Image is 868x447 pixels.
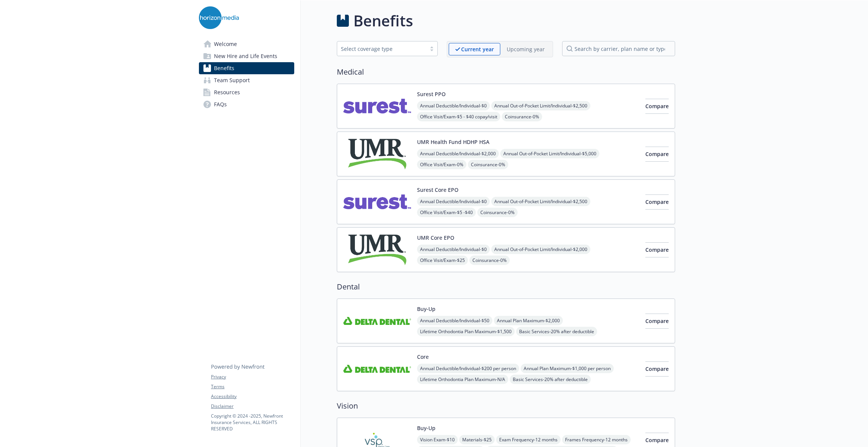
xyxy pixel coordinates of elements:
[214,38,237,50] span: Welcome
[211,383,294,390] a: Terms
[507,45,545,53] p: Upcoming year
[502,112,542,121] span: Coinsurance - 0%
[417,112,500,121] span: Office Visit/Exam - $5 - $40 copay/visit
[343,353,411,385] img: Delta Dental Insurance Company carrier logo
[491,197,590,206] span: Annual Out-of-Pocket Limit/Individual - $2,500
[341,45,422,53] div: Select coverage type
[516,327,597,336] span: Basic Services - 20% after deductible
[562,435,631,444] span: Frames Frequency - 12 months
[417,186,458,194] button: Surest Core EPO
[199,50,294,62] a: New Hire and Life Events
[521,364,614,373] span: Annual Plan Maximum - $1,000 per person
[343,305,411,337] img: Delta Dental Insurance Company carrier logo
[500,149,599,158] span: Annual Out-of-Pocket Limit/Individual - $5,000
[645,150,669,158] span: Compare
[645,361,669,377] button: Compare
[645,99,669,114] button: Compare
[211,403,294,410] a: Disclaimer
[214,62,234,74] span: Benefits
[645,242,669,257] button: Compare
[459,435,495,444] span: Materials - $25
[417,90,446,98] button: Surest PPO
[211,413,294,432] p: Copyright © 2024 - 2025 , Newfront Insurance Services, ALL RIGHTS RESERVED
[211,393,294,400] a: Accessibility
[199,38,294,50] a: Welcome
[417,364,519,373] span: Annual Deductible/Individual - $200 per person
[214,74,250,86] span: Team Support
[199,86,294,98] a: Resources
[645,314,669,329] button: Compare
[417,435,458,444] span: Vision Exam - $10
[468,160,508,169] span: Coinsurance - 0%
[199,62,294,74] a: Benefits
[417,353,429,361] button: Core
[510,375,591,384] span: Basic Services - 20% after deductible
[337,281,675,292] h2: Dental
[214,50,277,62] span: New Hire and Life Events
[211,374,294,380] a: Privacy
[562,41,675,56] input: search by carrier, plan name or type
[214,86,240,98] span: Resources
[417,197,490,206] span: Annual Deductible/Individual - $0
[645,436,669,444] span: Compare
[417,208,476,217] span: Office Visit/Exam - $5 -$40
[343,138,411,170] img: UMR carrier logo
[417,305,436,313] button: Buy-Up
[417,316,492,325] span: Annual Deductible/Individual - $50
[343,186,411,218] img: Surest carrier logo
[417,149,499,158] span: Annual Deductible/Individual - $2,000
[343,234,411,266] img: UMR carrier logo
[645,147,669,162] button: Compare
[337,400,675,412] h2: Vision
[199,98,294,110] a: FAQs
[417,424,436,432] button: Buy-Up
[494,316,563,325] span: Annual Plan Maximum - $2,000
[417,375,508,384] span: Lifetime Orthodontia Plan Maximum - N/A
[491,245,590,254] span: Annual Out-of-Pocket Limit/Individual - $2,000
[337,66,675,78] h2: Medical
[645,365,669,372] span: Compare
[645,198,669,205] span: Compare
[496,435,561,444] span: Exam Frequency - 12 months
[461,45,494,53] p: Current year
[469,256,510,265] span: Coinsurance - 0%
[199,74,294,86] a: Team Support
[417,234,454,242] button: UMR Core EPO
[417,256,468,265] span: Office Visit/Exam - $25
[417,245,490,254] span: Annual Deductible/Individual - $0
[645,103,669,110] span: Compare
[214,98,227,110] span: FAQs
[417,160,466,169] span: Office Visit/Exam - 0%
[645,317,669,325] span: Compare
[645,194,669,210] button: Compare
[645,246,669,253] span: Compare
[417,101,490,110] span: Annual Deductible/Individual - $0
[353,9,413,32] h1: Benefits
[477,208,518,217] span: Coinsurance - 0%
[417,327,515,336] span: Lifetime Orthodontia Plan Maximum - $1,500
[417,138,489,146] button: UMR Health Fund HDHP HSA
[343,90,411,122] img: Surest carrier logo
[491,101,590,110] span: Annual Out-of-Pocket Limit/Individual - $2,500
